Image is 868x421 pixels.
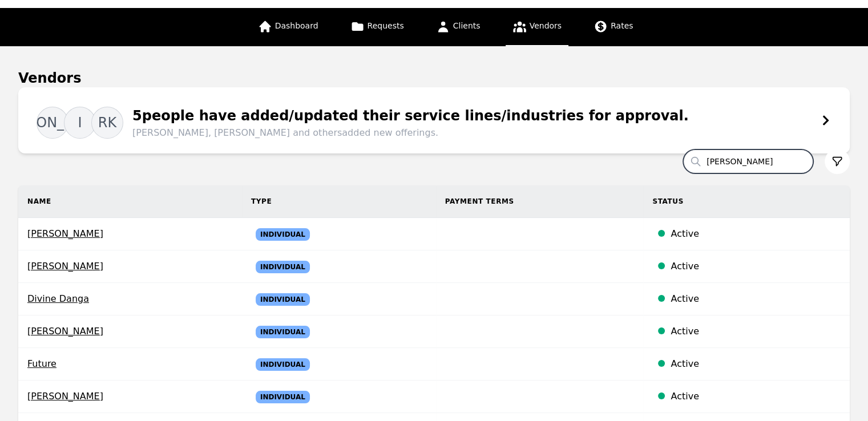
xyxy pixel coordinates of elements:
[256,261,310,273] span: Individual
[825,149,850,174] button: Filter
[18,69,81,87] h1: Vendors
[368,21,404,30] span: Requests
[671,260,841,273] div: Active
[344,8,411,46] a: Requests
[643,185,850,218] th: Status
[611,21,633,30] span: Rates
[587,8,640,46] a: Rates
[256,326,310,338] span: Individual
[506,8,568,46] a: Vendors
[132,126,689,140] span: [PERSON_NAME], [PERSON_NAME] and others added new offerings.
[671,292,841,306] div: Active
[256,358,310,371] span: Individual
[256,391,310,403] span: Individual
[275,21,318,30] span: Dashboard
[27,260,233,273] span: [PERSON_NAME]
[256,293,310,306] span: Individual
[27,390,233,403] span: [PERSON_NAME]
[671,357,841,371] div: Active
[98,114,116,132] span: RK
[27,357,233,371] span: Future
[27,292,233,306] span: Divine Danga
[671,227,841,241] div: Active
[18,185,242,218] th: Name
[671,325,841,338] div: Active
[251,8,325,46] a: Dashboard
[27,325,233,338] span: [PERSON_NAME]
[256,228,310,241] span: Individual
[123,106,689,140] div: 5 people have added/updated their service lines/industries for approval.
[436,185,644,218] th: Payment Terms
[27,227,233,241] span: [PERSON_NAME]
[671,390,841,403] div: Active
[429,8,487,46] a: Clients
[242,185,436,218] th: Type
[683,149,813,173] input: Search
[78,114,82,132] span: I
[453,21,481,30] span: Clients
[530,21,562,30] span: Vendors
